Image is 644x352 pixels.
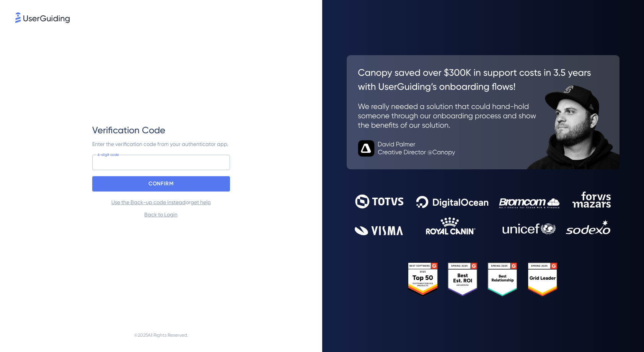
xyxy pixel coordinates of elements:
span: Enter the verification code from your authenticator app. [92,141,228,147]
span: Verification Code [92,124,165,136]
span: © 2025 All Rights Reserved. [134,331,188,340]
a: Use the Back-up code instead [111,199,186,205]
img: 9302ce2ac39453076f5bc0f2f2ca889b.svg [355,192,611,235]
p: CONFIRM [148,178,173,190]
input: 6-digit code [92,155,230,170]
img: 25303e33045975176eb484905ab012ff.svg [408,262,558,297]
img: 8faab4ba6bc7696a72372aa768b0286c.svg [15,12,70,23]
img: 26c0aa7c25a843aed4baddd2b5e0fa68.svg [347,55,620,169]
span: or [111,198,211,207]
a: get help [191,199,211,205]
a: Back to Login [144,211,178,218]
